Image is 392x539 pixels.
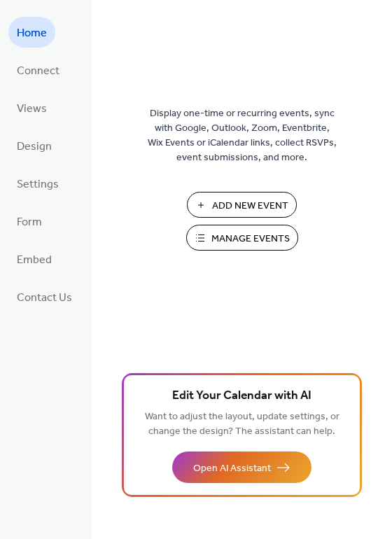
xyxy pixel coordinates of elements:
a: Views [8,92,55,123]
a: Contact Us [8,281,80,312]
span: Contact Us [17,287,72,309]
button: Manage Events [186,225,298,251]
a: Design [8,130,60,161]
span: Display one-time or recurring events, sync with Google, Outlook, Zoom, Eventbrite, Wix Events or ... [148,106,337,165]
span: Embed [17,249,52,272]
a: Connect [8,55,68,85]
a: Embed [8,244,60,274]
span: Views [17,98,47,120]
span: Settings [17,174,59,196]
a: Settings [8,168,67,199]
span: Design [17,136,52,158]
span: Add New Event [212,199,288,213]
button: Open AI Assistant [172,451,311,483]
button: Add New Event [187,192,297,218]
a: Home [8,17,55,48]
span: Edit Your Calendar with AI [172,386,311,406]
a: Form [8,206,50,237]
span: Manage Events [211,232,290,246]
span: Connect [17,60,59,83]
span: Form [17,211,42,234]
span: Open AI Assistant [193,461,271,476]
span: Home [17,22,47,45]
span: Want to adjust the layout, update settings, or change the design? The assistant can help. [145,407,339,441]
